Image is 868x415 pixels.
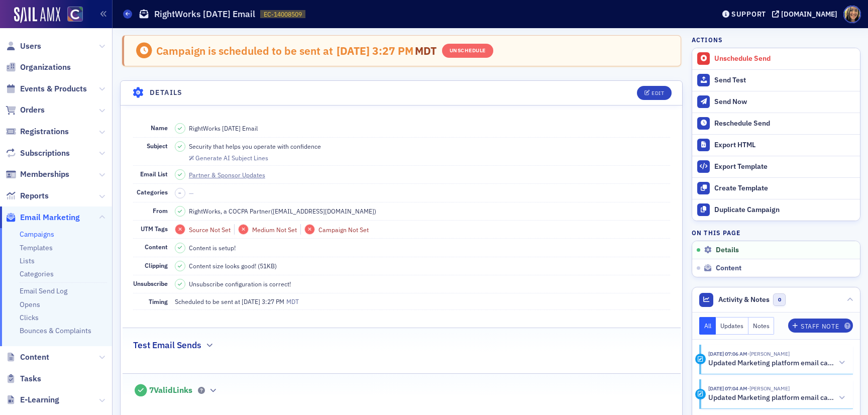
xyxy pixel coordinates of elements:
[178,189,181,196] span: –
[714,119,855,128] div: Reschedule Send
[20,373,41,384] span: Tasks
[20,62,71,73] span: Organizations
[708,350,747,357] time: 8/26/2025 07:06 AM
[318,226,369,234] span: Campaign Not Set
[189,142,321,151] span: Security that helps you operate with confidence
[149,385,192,395] span: 7 Valid Links
[708,393,846,403] button: Updated Marketing platform email campaign: RightWorks [DATE] Email
[6,83,87,94] a: Events & Products
[189,243,236,252] span: Content is setup!
[20,352,49,363] span: Content
[6,126,69,137] a: Registrations
[747,385,790,392] span: Lauren Standiford
[20,212,80,223] span: Email Marketing
[153,206,168,215] span: From
[442,44,493,58] button: Unschedule
[133,279,168,287] span: Unsubscribe
[714,54,855,63] div: Unschedule Send
[20,230,54,239] a: Campaigns
[14,7,60,23] a: SailAMX
[692,199,860,221] button: Duplicate Campaign
[20,190,49,201] span: Reports
[708,385,747,392] time: 8/26/2025 07:04 AM
[175,297,240,306] span: Scheduled to be sent at
[60,7,83,24] a: View Homepage
[6,105,45,116] a: Orders
[637,86,672,100] button: Edit
[788,319,853,333] button: Staff Note
[716,264,741,273] span: Content
[149,297,168,305] span: Timing
[747,350,790,357] span: Lauren Standiford
[20,243,53,252] a: Templates
[189,170,274,179] a: Partner & Sponsor Updates
[20,126,69,137] span: Registrations
[156,44,333,57] div: Campaign is scheduled to be sent at
[692,35,723,44] h4: Actions
[20,286,67,295] a: Email Send Log
[692,134,860,156] a: Export HTML
[714,97,855,107] div: Send Now
[6,62,71,73] a: Organizations
[801,324,839,329] div: Staff Note
[699,317,716,335] button: All
[195,155,268,161] div: Generate AI Subject Lines
[154,8,255,20] h1: RightWorks [DATE] Email
[692,113,860,134] button: Reschedule Send
[145,243,168,251] span: Content
[189,189,194,197] span: —
[714,141,855,150] div: Export HTML
[20,313,39,322] a: Clicks
[695,354,706,364] div: Activity
[6,190,49,201] a: Reports
[20,256,35,265] a: Lists
[150,87,183,98] h4: Details
[147,142,168,150] span: Subject
[189,153,268,162] button: Generate AI Subject Lines
[843,6,861,23] span: Profile
[695,389,706,399] div: Activity
[772,11,841,18] button: [DOMAIN_NAME]
[716,246,739,255] span: Details
[708,393,834,402] h5: Updated Marketing platform email campaign: RightWorks [DATE] Email
[189,279,291,288] span: Unsubscribe configuration is correct!
[692,177,860,199] a: Create Template
[714,162,855,171] div: Export Template
[284,297,299,305] span: MDT
[6,148,70,159] a: Subscriptions
[372,44,413,58] span: 3:27 PM
[731,10,766,19] div: Support
[718,294,770,305] span: Activity & Notes
[20,169,69,180] span: Memberships
[6,373,41,384] a: Tasks
[145,261,168,269] span: Clipping
[141,225,168,233] span: UTM Tags
[748,317,775,335] button: Notes
[773,293,786,306] span: 0
[714,76,855,85] div: Send Test
[692,156,860,177] a: Export Template
[337,44,372,58] span: [DATE]
[151,124,168,132] span: Name
[6,394,59,405] a: E-Learning
[20,105,45,116] span: Orders
[20,41,41,52] span: Users
[652,90,664,96] div: Edit
[20,83,87,94] span: Events & Products
[708,359,834,368] h5: Updated Marketing platform email campaign: RightWorks [DATE] Email
[189,124,258,133] span: RightWorks [DATE] Email
[137,188,168,196] span: Categories
[140,170,168,178] span: Email List
[714,205,855,215] div: Duplicate Campaign
[6,352,49,363] a: Content
[413,44,437,58] span: MDT
[6,169,69,180] a: Memberships
[6,41,41,52] a: Users
[692,48,860,69] button: Unschedule Send
[189,261,277,270] span: Content size looks good! (51KB)
[20,394,59,405] span: E-Learning
[20,300,40,309] a: Opens
[692,69,860,91] button: Send Test
[20,326,91,335] a: Bounces & Complaints
[714,184,855,193] div: Create Template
